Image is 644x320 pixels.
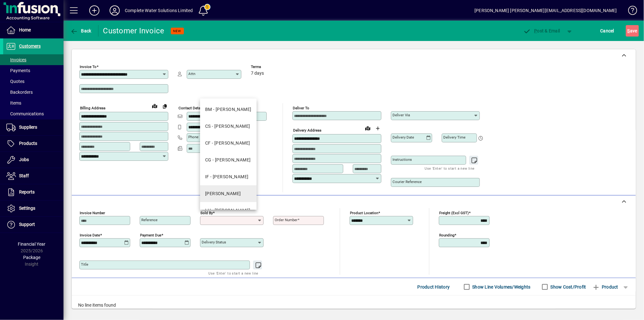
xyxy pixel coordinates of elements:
[251,65,289,69] span: Terms
[593,282,618,292] span: Product
[6,79,24,84] span: Quotes
[200,202,257,219] mat-option: LH - Liam Hendren
[6,100,21,106] span: Items
[200,118,257,135] mat-option: CS - Carl Sladen
[523,28,560,33] span: ost & Email
[439,233,454,237] mat-label: Rounding
[520,25,563,37] button: Post & Email
[3,136,64,152] a: Products
[200,185,257,202] mat-option: JB - Jeff Berkett
[392,180,422,184] mat-label: Courier Reference
[200,168,257,185] mat-option: IF - Ian Fry
[141,218,158,222] mat-label: Reference
[209,269,258,277] mat-hint: Use 'Enter' to start a new line
[140,233,161,237] mat-label: Payment due
[392,135,414,140] mat-label: Delivery date
[626,25,639,37] button: Save
[3,98,64,108] a: Items
[205,190,241,197] div: [PERSON_NAME]
[392,157,412,162] mat-label: Instructions
[19,173,29,178] span: Staff
[3,22,64,38] a: Home
[418,282,450,292] span: Product History
[188,135,198,139] mat-label: Phone
[205,207,251,214] div: LH - [PERSON_NAME]
[599,25,616,37] button: Cancel
[251,71,264,76] span: 7 days
[81,262,88,267] mat-label: Title
[3,119,64,135] a: Suppliers
[160,101,170,111] button: Copy to Delivery address
[6,57,26,62] span: Invoices
[125,5,193,16] div: Complete Water Solutions Limited
[84,5,104,16] button: Add
[293,106,309,110] mat-label: Deliver To
[275,218,298,222] mat-label: Order number
[6,90,33,95] span: Backorders
[600,26,614,36] span: Cancel
[173,29,181,33] span: NEW
[80,233,100,237] mat-label: Invoice date
[200,135,257,152] mat-option: CF - Clint Fry
[64,25,98,37] app-page-header-button: Back
[80,65,97,69] mat-label: Invoice To
[415,281,453,293] button: Product History
[188,71,195,76] mat-label: Attn
[627,28,630,33] span: S
[3,201,64,216] a: Settings
[23,255,40,260] span: Package
[202,240,226,244] mat-label: Delivery status
[205,106,252,113] div: BM - [PERSON_NAME]
[19,125,37,130] span: Suppliers
[589,281,621,293] button: Product
[623,1,636,22] a: Knowledge Base
[205,123,250,130] div: CS - [PERSON_NAME]
[19,222,35,227] span: Support
[474,5,617,16] div: [PERSON_NAME] [PERSON_NAME][EMAIL_ADDRESS][DOMAIN_NAME]
[549,284,586,290] label: Show Cost/Profit
[3,217,64,233] a: Support
[19,141,37,146] span: Products
[200,152,257,168] mat-option: CG - Crystal Gaiger
[200,101,257,118] mat-option: BM - Blair McFarlane
[200,211,213,215] mat-label: Sold by
[534,28,537,33] span: P
[350,211,378,215] mat-label: Product location
[3,184,64,200] a: Reports
[3,65,64,76] a: Payments
[443,135,466,140] mat-label: Delivery time
[18,242,46,247] span: Financial Year
[3,76,64,87] a: Quotes
[425,165,475,172] mat-hint: Use 'Enter' to start a new line
[150,101,160,111] a: View on map
[104,5,125,16] button: Profile
[6,68,30,73] span: Payments
[80,211,105,215] mat-label: Invoice number
[373,123,383,133] button: Choose address
[70,28,91,33] span: Back
[72,296,636,315] div: No line items found
[627,26,637,36] span: ave
[3,108,64,119] a: Communications
[392,113,410,117] mat-label: Deliver via
[205,140,250,146] div: CF - [PERSON_NAME]
[19,157,29,162] span: Jobs
[3,168,64,184] a: Staff
[3,152,64,168] a: Jobs
[103,26,164,36] div: Customer Invoice
[205,174,249,180] div: IF - [PERSON_NAME]
[19,189,35,194] span: Reports
[19,44,41,49] span: Customers
[6,111,44,116] span: Communications
[19,206,35,211] span: Settings
[205,157,251,163] div: CG - [PERSON_NAME]
[471,284,531,290] label: Show Line Volumes/Weights
[3,54,64,65] a: Invoices
[3,87,64,98] a: Backorders
[439,211,469,215] mat-label: Freight (excl GST)
[69,25,93,37] button: Back
[19,27,31,32] span: Home
[363,123,373,133] a: View on map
